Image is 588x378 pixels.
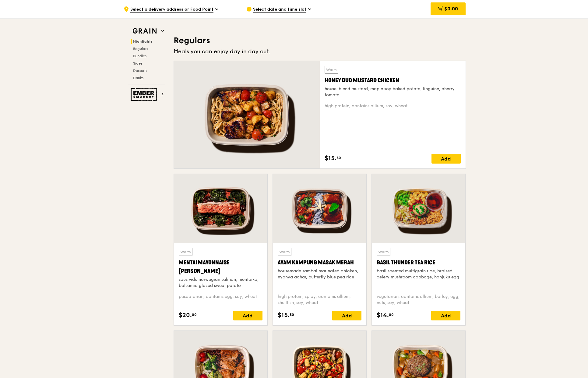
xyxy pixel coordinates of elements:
[253,6,306,13] span: Select date and time slot
[133,61,142,65] span: Sides
[336,155,341,160] span: 50
[192,312,197,317] span: 00
[389,312,394,317] span: 00
[131,88,159,101] img: Ember Smokery web logo
[377,268,460,280] div: basil scented multigrain rice, braised celery mushroom cabbage, hanjuku egg
[325,154,336,163] span: $15.
[290,312,294,317] span: 50
[332,311,361,320] div: Add
[431,154,461,164] div: Add
[179,258,262,275] div: Mentai Mayonnaise [PERSON_NAME]
[377,311,389,320] span: $14.
[278,248,291,256] div: Warm
[133,69,147,73] span: Desserts
[377,248,390,256] div: Warm
[325,103,461,109] div: high protein, contains allium, soy, wheat
[179,311,192,320] span: $20.
[444,6,458,12] span: $0.00
[179,277,262,289] div: sous vide norwegian salmon, mentaiko, balsamic glazed sweet potato
[174,47,466,56] div: Meals you can enjoy day in day out.
[278,294,361,306] div: high protein, spicy, contains allium, shellfish, soy, wheat
[278,268,361,280] div: housemade sambal marinated chicken, nyonya achar, butterfly blue pea rice
[233,311,262,320] div: Add
[133,54,146,58] span: Bundles
[325,66,338,74] div: Warm
[179,248,192,256] div: Warm
[131,26,159,37] img: Grain web logo
[431,311,460,320] div: Add
[325,76,461,85] div: Honey Duo Mustard Chicken
[278,258,361,267] div: Ayam Kampung Masak Merah
[377,258,460,267] div: Basil Thunder Tea Rice
[377,294,460,306] div: vegetarian, contains allium, barley, egg, nuts, soy, wheat
[174,35,466,46] h3: Regulars
[133,47,148,51] span: Regulars
[133,76,143,80] span: Drinks
[179,294,262,306] div: pescatarian, contains egg, soy, wheat
[133,39,153,44] span: Highlights
[130,6,213,13] span: Select a delivery address or Food Point
[325,86,461,98] div: house-blend mustard, maple soy baked potato, linguine, cherry tomato
[278,311,290,320] span: $15.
